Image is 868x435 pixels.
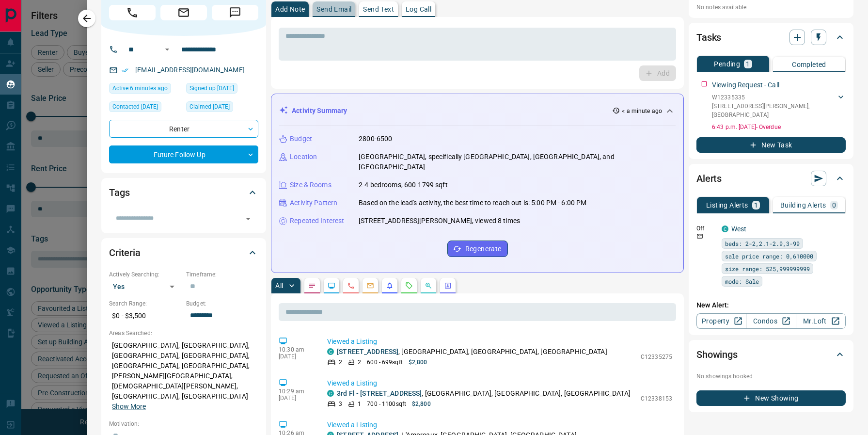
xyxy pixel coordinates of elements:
[412,400,431,408] p: $2,800
[832,202,836,209] p: 0
[696,313,746,329] a: Property
[109,101,181,115] div: Tue Aug 05 2025
[696,372,846,381] p: No showings booked
[279,102,676,120] div: Activity Summary< a minute ago
[367,400,406,408] p: 700 - 1100 sqft
[186,299,258,308] p: Budget:
[386,282,394,290] svg: Listing Alerts
[712,91,846,121] div: W12335335[STREET_ADDRESS][PERSON_NAME],[GEOGRAPHIC_DATA]
[359,152,676,172] p: [GEOGRAPHIC_DATA], specifically [GEOGRAPHIC_DATA], [GEOGRAPHIC_DATA], and [GEOGRAPHIC_DATA]
[189,102,230,112] span: Claimed [DATE]
[327,390,334,397] div: condos.ca
[696,3,846,12] p: No notes available
[112,402,146,412] button: Show More
[706,202,748,209] p: Listing Alerts
[290,216,344,226] p: Repeated Interest
[725,239,800,248] span: beds: 2-2,2.1-2.9,3-99
[328,282,335,290] svg: Lead Browsing Activity
[279,388,313,395] p: 10:29 am
[363,6,394,13] p: Send Text
[406,6,431,13] p: Log Call
[109,145,258,163] div: Future Follow Up
[292,106,347,116] p: Activity Summary
[109,181,258,204] div: Tags
[109,299,181,308] p: Search Range:
[339,400,342,408] p: 3
[186,270,258,279] p: Timeframe:
[696,137,846,153] button: New Task
[290,152,317,162] p: Location
[359,180,448,190] p: 2-4 bedrooms, 600-1799 sqft
[425,282,432,290] svg: Opportunities
[135,66,245,74] a: [EMAIL_ADDRESS][DOMAIN_NAME]
[358,400,361,408] p: 1
[279,346,313,353] p: 10:30 am
[696,390,846,406] button: New Showing
[366,282,374,290] svg: Emails
[186,101,258,115] div: Tue Aug 05 2025
[337,348,398,355] a: [STREET_ADDRESS]
[109,279,181,294] div: Yes
[746,61,750,67] p: 1
[109,241,258,264] div: Criteria
[696,171,722,186] h2: Alerts
[725,264,810,274] span: size range: 525,999999999
[792,61,826,68] p: Completed
[109,5,156,20] span: Call
[112,83,168,93] span: Active 6 minutes ago
[696,347,738,362] h2: Showings
[447,241,508,257] button: Regenerate
[109,270,181,279] p: Actively Searching:
[359,216,520,226] p: [STREET_ADDRESS][PERSON_NAME], viewed 8 times
[358,358,361,367] p: 2
[109,308,181,324] p: $0 - $3,500
[712,123,846,131] p: 6:43 p.m. [DATE] - Overdue
[337,347,607,357] p: , [GEOGRAPHIC_DATA], [GEOGRAPHIC_DATA], [GEOGRAPHIC_DATA]
[409,358,427,367] p: $2,800
[161,44,173,55] button: Open
[279,353,313,360] p: [DATE]
[337,388,631,399] p: , [GEOGRAPHIC_DATA], [GEOGRAPHIC_DATA], [GEOGRAPHIC_DATA]
[327,337,672,347] p: Viewed a Listing
[696,167,846,190] div: Alerts
[367,358,402,367] p: 600 - 699 sqft
[275,282,283,289] p: All
[339,358,342,367] p: 2
[160,5,207,20] span: Email
[696,224,716,233] p: Off
[696,300,846,310] p: New Alert:
[109,329,258,338] p: Areas Searched:
[290,134,312,144] p: Budget
[712,102,836,119] p: [STREET_ADDRESS][PERSON_NAME] , [GEOGRAPHIC_DATA]
[622,107,662,115] p: < a minute ago
[308,282,316,290] svg: Notes
[731,225,747,233] a: West
[290,198,337,208] p: Activity Pattern
[212,5,258,20] span: Message
[337,389,422,397] a: 3rd Fl - [STREET_ADDRESS]
[241,212,255,226] button: Open
[359,198,586,208] p: Based on the lead's activity, the best time to reach out is: 5:00 PM - 6:00 PM
[109,245,141,260] h2: Criteria
[780,202,826,209] p: Building Alerts
[109,83,181,97] div: Wed Aug 13 2025
[696,30,721,45] h2: Tasks
[641,353,672,361] p: C12335275
[186,83,258,97] div: Sun May 27 2018
[444,282,452,290] svg: Agent Actions
[722,226,728,232] div: condos.ca
[347,282,355,290] svg: Calls
[189,83,234,93] span: Signed up [DATE]
[696,343,846,366] div: Showings
[746,313,796,329] a: Condos
[290,180,331,190] p: Size & Rooms
[712,93,836,102] p: W12335335
[725,276,759,286] span: mode: Sale
[796,313,846,329] a: Mr.Loft
[109,120,258,138] div: Renter
[696,26,846,49] div: Tasks
[316,6,351,13] p: Send Email
[712,80,779,90] p: Viewing Request - Call
[641,394,672,403] p: C12338153
[109,419,258,428] p: Motivation:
